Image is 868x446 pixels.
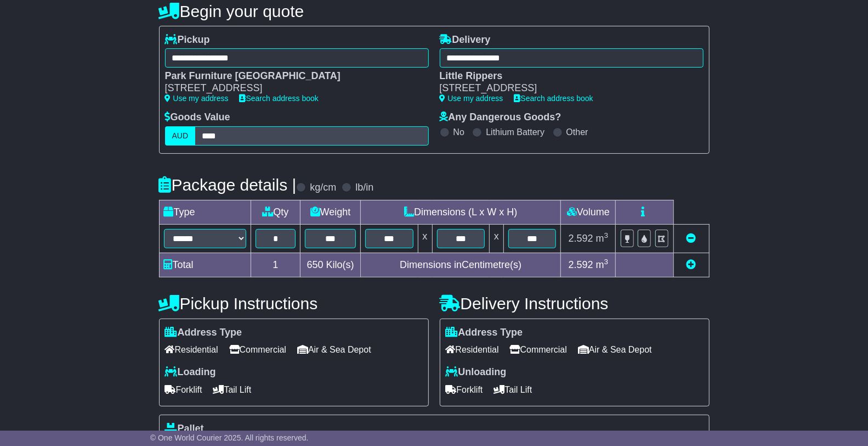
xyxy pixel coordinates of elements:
span: © One World Courier 2025. All rights reserved. [150,433,309,442]
sup: 3 [604,231,609,239]
span: Forklift [446,381,483,398]
a: Use my address [165,94,229,103]
span: 2.592 [569,259,593,270]
div: [STREET_ADDRESS] [165,82,418,94]
label: kg/cm [310,182,336,194]
a: Search address book [514,94,593,103]
td: 1 [251,253,300,277]
h4: Begin your quote [159,2,710,20]
h4: Delivery Instructions [440,294,710,313]
span: m [596,233,609,244]
span: 650 [307,259,324,270]
label: Unloading [446,366,507,378]
label: Other [566,127,588,137]
span: Forklift [165,381,202,398]
label: No [453,127,464,137]
div: Little Rippers [440,70,693,82]
label: Any Dangerous Goods? [440,112,561,124]
span: Commercial [510,341,567,358]
label: Pallet [165,423,204,435]
span: 2.592 [569,233,593,244]
a: Add new item [687,259,696,270]
td: x [418,224,432,253]
td: Kilo(s) [300,253,361,277]
label: AUD [165,126,196,146]
label: Loading [165,366,216,378]
span: m [596,259,609,270]
label: Delivery [440,34,491,46]
td: Qty [251,200,300,224]
sup: 3 [604,258,609,266]
label: Pickup [165,34,210,46]
td: x [489,224,503,253]
a: Remove this item [687,233,696,244]
label: Address Type [165,327,242,339]
h4: Pickup Instructions [159,294,429,313]
span: Air & Sea Depot [297,341,371,358]
td: Volume [561,200,616,224]
span: Air & Sea Depot [578,341,652,358]
span: Commercial [229,341,286,358]
span: Residential [446,341,499,358]
label: Address Type [446,327,523,339]
td: Total [159,253,251,277]
a: Search address book [240,94,319,103]
td: Dimensions (L x W x H) [361,200,561,224]
td: Dimensions in Centimetre(s) [361,253,561,277]
div: [STREET_ADDRESS] [440,82,693,94]
h4: Package details | [159,176,297,194]
label: lb/in [355,182,373,194]
span: Residential [165,341,218,358]
span: Tail Lift [494,381,532,398]
td: Type [159,200,251,224]
div: Park Furniture [GEOGRAPHIC_DATA] [165,70,418,82]
td: Weight [300,200,361,224]
label: Lithium Battery [486,127,544,137]
label: Goods Value [165,112,230,124]
span: Tail Lift [213,381,252,398]
a: Use my address [440,94,503,103]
